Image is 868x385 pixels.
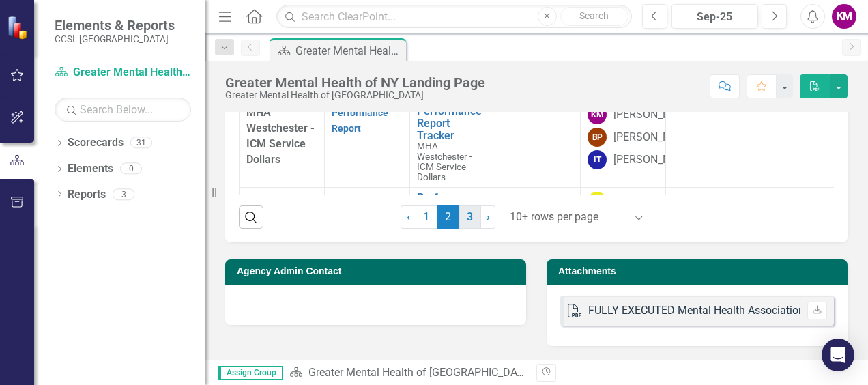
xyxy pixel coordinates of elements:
span: ‹ [407,210,410,223]
div: Greater Mental Health of NY Landing Page [225,75,485,90]
td: Double-Click to Edit [495,101,581,187]
div: 3 [113,188,134,200]
a: Performance Report [332,194,388,220]
div: IT [588,150,607,169]
h3: Attachments [558,266,841,276]
span: GMHNY NonMed CC - Adult/Youth combined 2720 [246,192,311,268]
div: Greater Mental Health of [GEOGRAPHIC_DATA] [225,90,485,100]
div: » [289,365,526,381]
div: [PERSON_NAME] [613,130,695,145]
span: › [487,210,490,223]
div: BP [588,128,607,147]
div: Open Intercom Messenger [822,339,854,371]
span: Search [579,10,609,21]
div: Greater Mental Health of NY Landing Page [295,42,403,59]
input: Search Below... [55,98,191,122]
td: Double-Click to Edit Right Click for Context Menu [410,187,495,274]
a: Scorecards [68,135,124,151]
small: CCSI: [GEOGRAPHIC_DATA] [55,33,175,44]
div: 0 [120,163,142,175]
h3: Agency Admin Contact [237,266,519,276]
a: Greater Mental Health of [GEOGRAPHIC_DATA] [55,65,191,81]
a: Performance Report Tracker [417,105,488,141]
td: Double-Click to Edit [495,187,581,274]
a: 3 [459,205,481,229]
a: Elements [68,161,113,177]
div: [PERSON_NAME] [613,107,695,123]
div: Sep-25 [676,9,753,25]
button: KM [832,4,856,29]
span: Elements & Reports [55,17,175,33]
a: Performance Report Tracker [417,192,488,228]
a: Reports [68,187,106,203]
input: Search ClearPoint... [276,5,632,29]
td: Double-Click to Edit Right Click for Context Menu [410,101,495,187]
span: 2 [437,205,459,229]
div: CH [588,192,607,211]
a: 1 [416,205,437,229]
a: Greater Mental Health of [GEOGRAPHIC_DATA] [308,366,532,379]
div: KM [588,105,607,124]
span: Assign Group [218,366,283,380]
div: 31 [130,137,152,149]
img: ClearPoint Strategy [7,16,31,40]
div: [PERSON_NAME] [613,193,695,209]
div: [PERSON_NAME] [613,152,695,168]
button: Search [560,7,628,26]
button: Sep-25 [671,4,758,29]
span: MHA Westchester - ICM Service Dollars [246,106,315,166]
span: MHA Westchester - ICM Service Dollars [417,141,472,182]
